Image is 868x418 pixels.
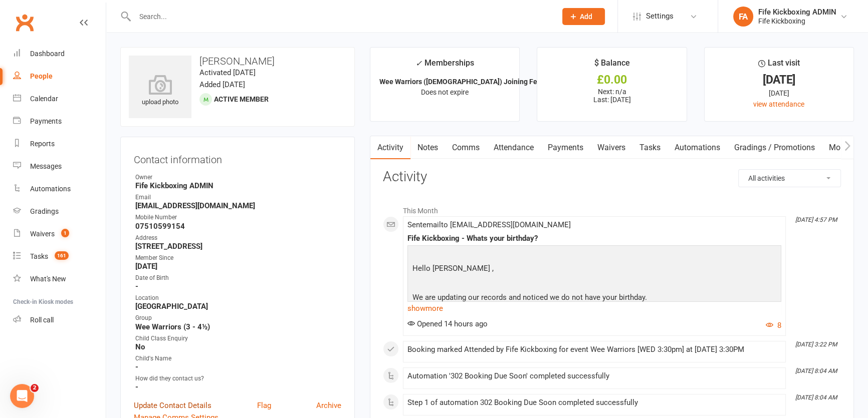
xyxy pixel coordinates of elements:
[714,75,844,85] div: [DATE]
[383,200,841,216] li: This Month
[199,68,256,77] time: Activated [DATE]
[13,43,106,65] a: Dashboard
[727,136,822,159] a: Gradings / Promotions
[30,230,55,238] div: Waivers
[10,384,34,408] iframe: Intercom live chat
[135,302,341,311] strong: [GEOGRAPHIC_DATA]
[199,80,245,89] time: Added [DATE]
[13,223,106,245] a: Waivers 1
[758,57,800,75] div: Last visit
[13,65,106,88] a: People
[753,100,804,108] a: view attendance
[30,50,65,58] div: Dashboard
[407,301,781,315] a: show more
[132,10,549,24] input: Search...
[13,309,106,331] a: Roll call
[12,10,37,35] a: Clubworx
[135,334,341,343] div: Child Class Enquiry
[410,136,445,159] a: Notes
[135,313,341,323] div: Group
[13,178,106,200] a: Automations
[594,57,629,75] div: $ Balance
[135,354,341,363] div: Child's Name
[13,200,106,223] a: Gradings
[30,316,54,324] div: Roll call
[562,8,605,25] button: Add
[795,216,837,223] i: [DATE] 4:57 PM
[30,185,71,193] div: Automations
[580,13,592,21] span: Add
[383,169,841,185] h3: Activity
[135,342,341,351] strong: No
[714,88,844,99] div: [DATE]
[30,252,48,260] div: Tasks
[632,136,668,159] a: Tasks
[135,282,341,291] strong: -
[30,95,58,103] div: Calendar
[407,220,571,229] span: Sent email to [EMAIL_ADDRESS][DOMAIN_NAME]
[30,117,62,125] div: Payments
[795,394,837,401] i: [DATE] 8:04 AM
[415,57,474,75] div: Memberships
[668,136,727,159] a: Automations
[379,78,559,86] strong: Wee Warriors ([DEMOGRAPHIC_DATA]) Joining Fee - £20
[13,110,106,133] a: Payments
[410,291,779,306] p: We are updating our records and noticed we do not have your birthday.
[590,136,632,159] a: Waivers
[135,222,341,231] strong: 07510599154
[13,155,106,178] a: Messages
[135,193,341,202] div: Email
[407,398,781,407] div: Step 1 of automation 302 Booking Due Soon completed successfully
[546,88,677,104] p: Next: n/a Last: [DATE]
[135,233,341,243] div: Address
[30,207,59,215] div: Gradings
[795,341,837,348] i: [DATE] 3:22 PM
[135,173,341,182] div: Owner
[316,399,341,411] a: Archive
[407,234,781,243] div: Fife Kickboxing - Whats your birthday?
[134,399,211,411] a: Update Contact Details
[445,136,487,159] a: Comms
[135,181,341,190] strong: Fife Kickboxing ADMIN
[370,136,410,159] a: Activity
[415,59,422,68] i: ✓
[407,372,781,380] div: Automation '302 Booking Due Soon' completed successfully
[30,275,66,283] div: What's New
[135,382,341,391] strong: -
[733,7,753,27] div: FA
[135,374,341,383] div: How did they contact us?
[487,136,541,159] a: Attendance
[61,229,69,237] span: 1
[766,319,781,331] button: 8
[646,5,674,28] span: Settings
[135,242,341,251] strong: [STREET_ADDRESS]
[135,362,341,371] strong: -
[30,162,62,170] div: Messages
[135,273,341,283] div: Date of Birth
[135,213,341,222] div: Mobile Number
[795,367,837,374] i: [DATE] 8:04 AM
[758,17,836,26] div: Fife Kickboxing
[407,319,488,328] span: Opened 14 hours ago
[13,245,106,268] a: Tasks 161
[257,399,271,411] a: Flag
[135,201,341,210] strong: [EMAIL_ADDRESS][DOMAIN_NAME]
[135,253,341,263] div: Member Since
[31,384,39,392] span: 2
[30,72,53,80] div: People
[546,75,677,85] div: £0.00
[135,293,341,303] div: Location
[407,345,781,354] div: Booking marked Attended by Fife Kickboxing for event Wee Warriors [WED 3:30pm] at [DATE] 3:30PM
[129,75,191,108] div: upload photo
[30,140,55,148] div: Reports
[492,264,494,273] span: ,
[13,133,106,155] a: Reports
[135,322,341,331] strong: Wee Warriors (3 - 4½)
[541,136,590,159] a: Payments
[410,262,779,277] p: Hello [PERSON_NAME]
[421,88,469,96] span: Does not expire
[758,8,836,17] div: Fife Kickboxing ADMIN
[129,56,346,67] h3: [PERSON_NAME]
[135,262,341,271] strong: [DATE]
[214,95,269,103] span: Active member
